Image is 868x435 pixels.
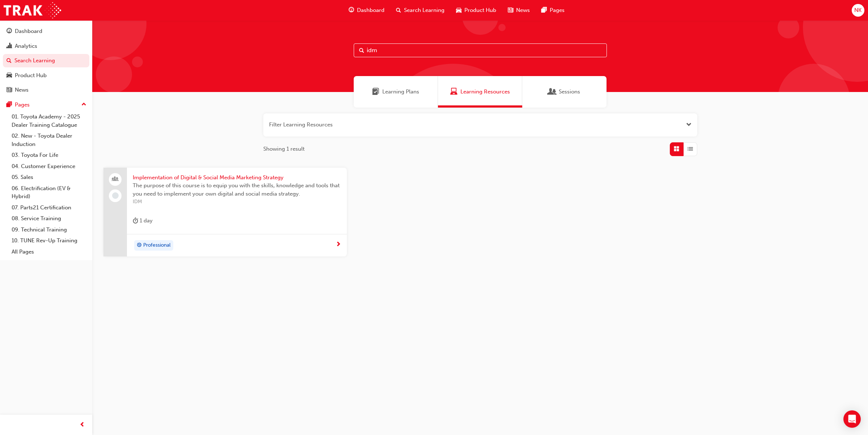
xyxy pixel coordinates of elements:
span: Sessions [549,88,556,96]
a: pages-iconPages [536,3,570,18]
span: car-icon [456,6,461,15]
span: List [688,145,693,153]
span: Professional [143,241,171,250]
span: target-icon [137,241,142,250]
div: Open Intercom Messenger [843,410,861,428]
a: 08. Service Training [9,213,89,224]
input: Search... [354,43,607,57]
span: up-icon [81,100,86,109]
span: learningRecordVerb_NONE-icon [112,192,119,199]
div: Pages [15,101,30,109]
span: Search [359,46,364,55]
span: prev-icon [80,421,85,430]
a: 04. Customer Experience [9,161,89,172]
a: 10. TUNE Rev-Up Training [9,235,89,246]
span: next-icon [336,242,341,248]
a: 06. Electrification (EV & Hybrid) [9,183,89,202]
a: Analytics [3,39,89,53]
span: Dashboard [357,6,384,14]
span: Implementation of Digital & Social Media Marketing Strategy [133,173,341,182]
span: people-icon [113,175,118,184]
div: News [15,86,29,94]
a: news-iconNews [502,3,536,18]
a: 09. Technical Training [9,224,89,235]
a: Dashboard [3,25,89,38]
a: search-iconSearch Learning [390,3,450,18]
div: Dashboard [15,27,42,35]
span: Product Hub [464,6,496,14]
span: news-icon [7,87,12,93]
span: Learning Plans [372,88,379,96]
button: NK [852,4,864,17]
span: chart-icon [7,43,12,50]
span: Grid [674,145,679,153]
span: search-icon [7,58,12,64]
img: Trak [4,2,61,18]
a: Learning PlansLearning Plans [354,76,438,108]
a: 05. Sales [9,172,89,183]
span: car-icon [7,72,12,79]
button: Pages [3,98,89,112]
a: car-iconProduct Hub [450,3,502,18]
a: SessionsSessions [522,76,607,108]
a: guage-iconDashboard [343,3,390,18]
span: duration-icon [133,216,138,225]
span: guage-icon [349,6,354,15]
a: Implementation of Digital & Social Media Marketing StrategyThe purpose of this course is to equip... [103,168,347,257]
button: Open the filter [686,121,692,129]
a: 07. Parts21 Certification [9,202,89,213]
span: Sessions [559,88,580,96]
div: 1 day [133,216,153,225]
span: Search Learning [404,6,444,14]
a: News [3,83,89,97]
span: pages-icon [541,6,547,15]
span: pages-icon [7,102,12,108]
span: Learning Plans [382,88,419,96]
span: NK [854,6,861,14]
span: search-icon [396,6,401,15]
a: All Pages [9,246,89,258]
span: Learning Resources [450,88,458,96]
div: Product Hub [15,71,47,80]
a: Search Learning [3,54,89,67]
span: news-icon [508,6,513,15]
a: Product Hub [3,69,89,82]
span: Pages [550,6,565,14]
span: The purpose of this course is to equip you with the skills, knowledge and tools that you need to ... [133,181,341,198]
span: Showing 1 result [263,145,305,153]
a: 03. Toyota For Life [9,150,89,161]
a: 02. New - Toyota Dealer Induction [9,130,89,150]
span: Learning Resources [460,88,510,96]
a: 01. Toyota Academy - 2025 Dealer Training Catalogue [9,111,89,130]
span: News [516,6,530,14]
a: Learning ResourcesLearning Resources [438,76,522,108]
span: IDM [133,198,341,206]
span: guage-icon [7,28,12,35]
button: DashboardAnalyticsSearch LearningProduct HubNews [3,23,89,98]
div: Analytics [15,42,37,50]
